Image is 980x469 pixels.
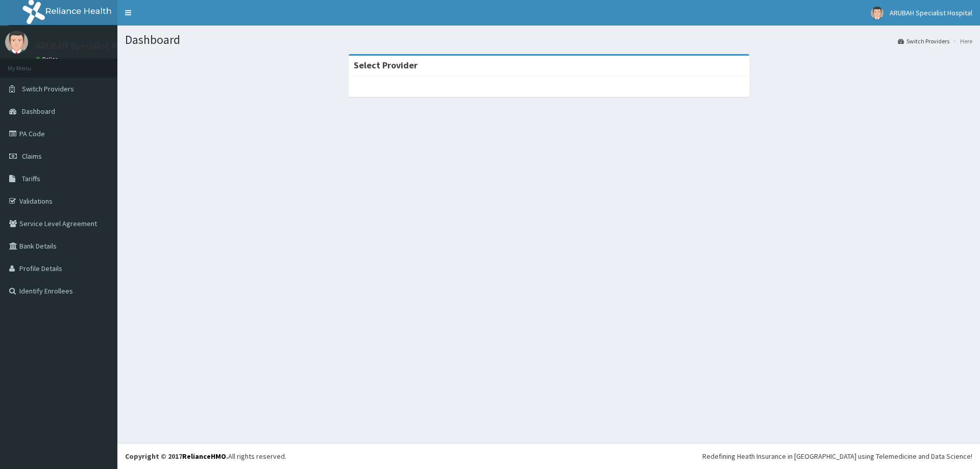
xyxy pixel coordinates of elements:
[702,451,972,461] div: Redefining Heath Insurance in [GEOGRAPHIC_DATA] using Telemedicine and Data Science!
[22,107,55,116] span: Dashboard
[22,174,40,183] span: Tariffs
[5,31,28,54] img: User Image
[871,7,884,19] img: User Image
[125,33,972,46] h1: Dashboard
[182,452,226,461] a: RelianceHMO
[890,8,972,17] span: ARUBAH Specialist Hospital
[125,452,228,461] strong: Copyright © 2017 .
[36,56,60,63] a: Online
[117,443,980,469] footer: All rights reserved.
[22,152,42,161] span: Claims
[354,59,418,71] strong: Select Provider
[36,41,145,51] p: ARUBAH Specialist Hospital
[898,37,949,45] a: Switch Providers
[22,84,74,93] span: Switch Providers
[950,37,972,45] li: Here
